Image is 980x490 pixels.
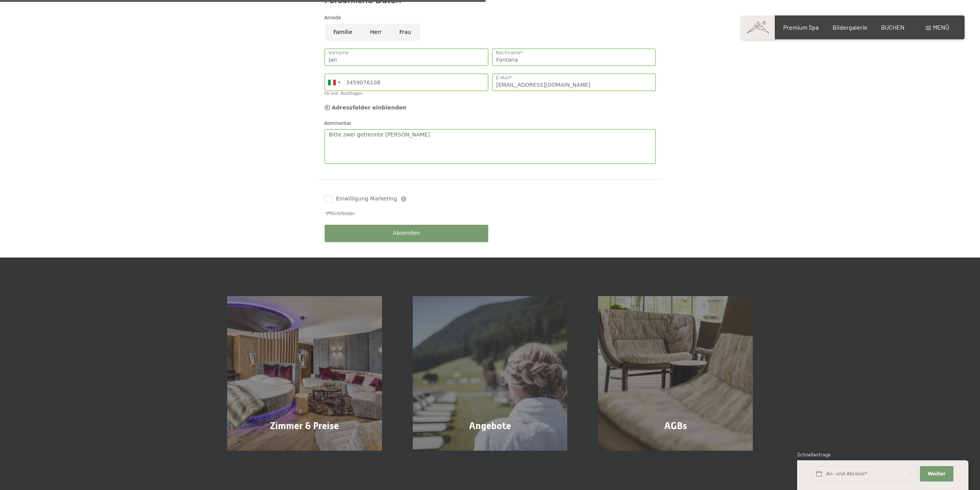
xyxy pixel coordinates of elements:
span: Absenden [393,229,420,237]
span: AGBs [664,420,687,431]
div: Anrede [325,14,656,22]
span: Adressfelder einblenden [332,104,407,111]
a: Urlaub in Südtirol im Hotel Schwarzenstein – Anfrage AGBs [583,296,768,451]
a: Urlaub in Südtirol im Hotel Schwarzenstein – Anfrage Angebote [397,296,583,451]
span: Weiter [928,470,946,477]
input: 312 345 6789 [325,74,488,91]
span: Menü [933,24,949,31]
div: Italy (Italia): +39 [325,74,343,91]
span: Angebote [469,420,511,431]
a: Urlaub in Südtirol im Hotel Schwarzenstein – Anfrage Zimmer & Preise [212,296,397,451]
span: Einwilligung Marketing [336,195,397,203]
span: Zimmer & Preise [270,420,339,431]
label: für evtl. Rückfragen [325,91,363,96]
button: Weiter [920,466,953,482]
div: *Pflichtfelder [325,210,656,217]
a: Premium Spa [783,24,819,31]
a: BUCHEN [881,24,905,31]
a: Bildergalerie [833,24,868,31]
button: Absenden [325,225,488,242]
span: Schnellanfrage [797,451,831,458]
